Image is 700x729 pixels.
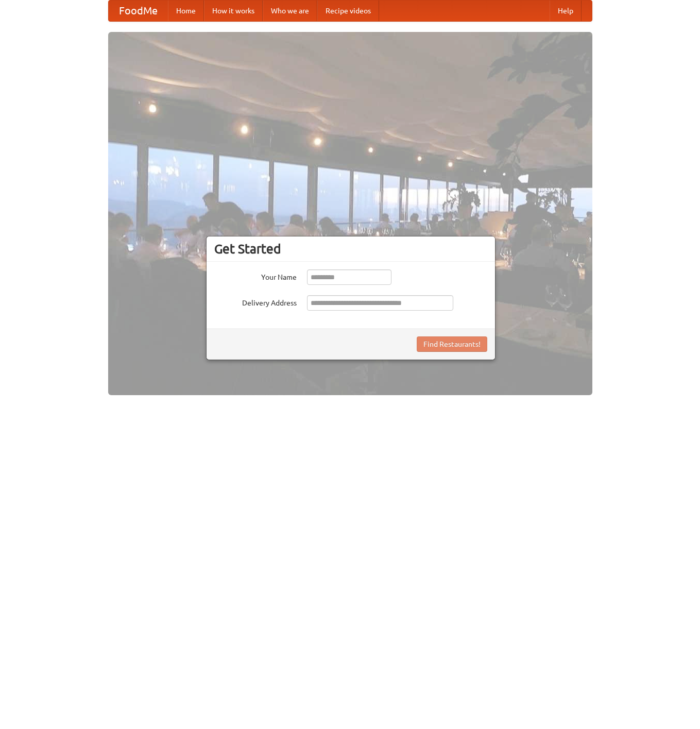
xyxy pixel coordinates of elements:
[263,1,317,21] a: Who we are
[109,1,168,21] a: FoodMe
[204,1,263,21] a: How it works
[214,269,297,282] label: Your Name
[214,295,297,308] label: Delivery Address
[214,241,487,257] h3: Get Started
[317,1,379,21] a: Recipe videos
[168,1,204,21] a: Home
[417,336,487,352] button: Find Restaurants!
[550,1,582,21] a: Help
